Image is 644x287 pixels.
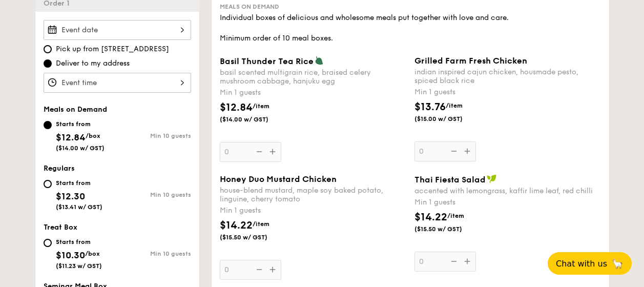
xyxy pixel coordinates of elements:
[117,132,191,139] div: Min 10 guests
[220,56,314,66] span: Basil Thunder Tea Rice
[44,180,52,188] input: Starts from$12.30($13.41 w/ GST)Min 10 guests
[44,105,107,114] span: Meals on Demand
[220,13,601,44] div: Individual boxes of delicious and wholesome meals put together with love and care. Minimum order ...
[44,59,52,68] input: Deliver to my address
[548,252,632,275] button: Chat with us🦙
[414,187,601,195] div: accented with lemongrass, kaffir lime leaf, red chilli
[414,56,527,66] span: Grilled Farm Fresh Chicken
[414,211,447,223] span: $14.22
[56,238,102,246] div: Starts from
[253,220,269,228] span: /item
[220,219,253,232] span: $14.22
[414,115,484,123] span: ($15.00 w/ GST)
[220,233,289,241] span: ($15.50 w/ GST)
[220,186,406,203] div: house-blend mustard, maple soy baked potato, linguine, cherry tomato
[487,174,497,183] img: icon-vegan.f8ff3823.svg
[220,68,406,86] div: basil scented multigrain rice, braised celery mushroom cabbage, hanjuku egg
[86,132,100,139] span: /box
[220,174,337,184] span: Honey Duo Mustard Chicken
[446,102,463,109] span: /item
[44,20,191,40] input: Event date
[220,101,253,114] span: $12.84
[414,225,484,233] span: ($15.50 w/ GST)
[44,239,52,247] input: Starts from$10.30/box($11.23 w/ GST)Min 10 guests
[56,191,85,202] span: $12.30
[44,73,191,93] input: Event time
[414,87,601,97] div: Min 1 guests
[117,191,191,198] div: Min 10 guests
[220,115,289,124] span: ($14.00 w/ GST)
[414,175,486,184] span: Thai Fiesta Salad
[611,258,624,270] span: 🦙
[117,250,191,257] div: Min 10 guests
[414,197,601,208] div: Min 1 guests
[44,223,77,232] span: Treat Box
[56,262,102,270] span: ($11.23 w/ GST)
[556,259,607,269] span: Chat with us
[414,68,601,85] div: indian inspired cajun chicken, housmade pesto, spiced black rice
[220,206,406,216] div: Min 1 guests
[56,44,169,54] span: Pick up from [STREET_ADDRESS]
[56,58,130,69] span: Deliver to my address
[220,88,406,98] div: Min 1 guests
[44,45,52,53] input: Pick up from [STREET_ADDRESS]
[56,132,86,143] span: $12.84
[315,56,324,65] img: icon-vegetarian.fe4039eb.svg
[56,120,105,128] div: Starts from
[85,250,100,257] span: /box
[56,145,105,152] span: ($14.00 w/ GST)
[56,203,102,211] span: ($13.41 w/ GST)
[44,164,75,173] span: Regulars
[56,250,85,261] span: $10.30
[447,212,464,219] span: /item
[414,101,446,113] span: $13.76
[44,121,52,129] input: Starts from$12.84/box($14.00 w/ GST)Min 10 guests
[253,102,269,110] span: /item
[56,179,102,187] div: Starts from
[220,3,279,10] span: Meals on Demand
